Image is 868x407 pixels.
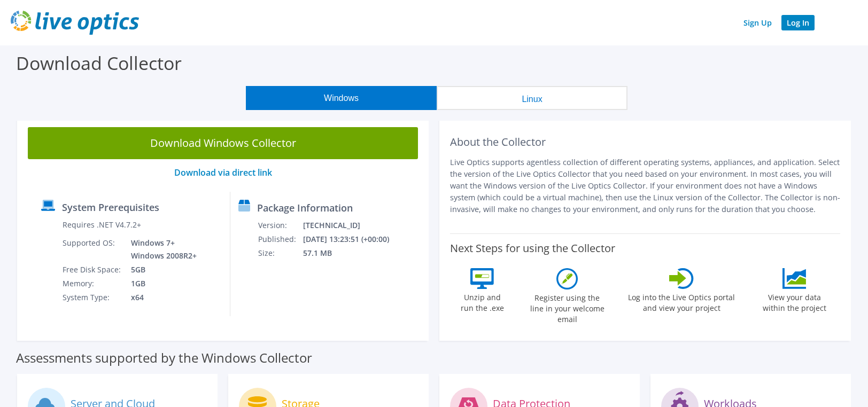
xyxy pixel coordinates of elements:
label: View your data within the project [756,289,833,314]
td: 57.1 MB [303,246,403,260]
td: Published: [258,232,303,246]
label: Log into the Live Optics portal and view your project [627,289,735,314]
label: Next Steps for using the Collector [450,242,615,255]
td: Version: [258,218,303,232]
p: Live Optics supports agentless collection of different operating systems, appliances, and applica... [450,156,840,215]
td: [TECHNICAL_ID] [303,218,403,232]
td: Free Disk Space: [62,263,123,277]
label: Register using the line in your welcome email [527,289,607,325]
label: Unzip and run the .exe [458,289,507,314]
td: [DATE] 13:23:51 (+00:00) [303,232,403,246]
img: live_optics_svg.svg [11,11,139,35]
a: Download via direct link [174,167,272,178]
td: Memory: [62,277,123,291]
td: 5GB [123,263,199,277]
label: System Prerequisites [62,202,159,213]
a: Download Windows Collector [28,127,418,159]
label: Assessments supported by the Windows Collector [16,353,312,363]
button: Linux [437,86,627,110]
td: Size: [258,246,303,260]
td: Windows 7+ Windows 2008R2+ [123,236,199,263]
td: x64 [123,291,199,304]
button: Windows [246,86,437,110]
td: 1GB [123,277,199,291]
a: Sign Up [738,15,777,30]
td: System Type: [62,291,123,304]
h2: About the Collector [450,136,840,148]
label: Requires .NET V4.7.2+ [63,220,141,230]
label: Download Collector [16,51,182,75]
label: Package Information [257,202,353,213]
a: Log In [781,15,815,30]
td: Supported OS: [62,236,123,263]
